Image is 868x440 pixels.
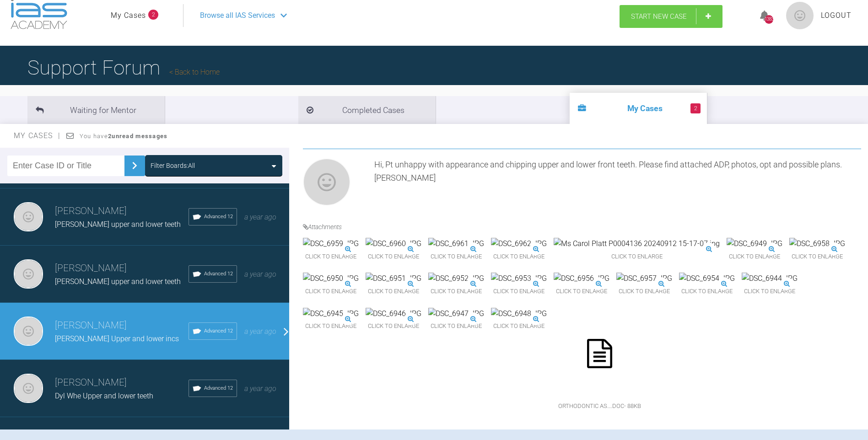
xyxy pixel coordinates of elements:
[204,327,233,335] span: Advanced 12
[554,399,645,413] span: orthodontic As….doc - 88KB
[14,317,43,346] img: Neil Fearns
[303,250,359,264] span: Click to enlarge
[491,319,547,333] span: Click to enlarge
[55,204,189,219] h3: [PERSON_NAME]
[742,284,798,299] span: Click to enlarge
[27,52,220,84] h1: Support Forum
[200,10,275,21] span: Browse all IAS Services
[366,284,421,299] span: Click to enlarge
[690,103,701,113] span: 2
[14,374,43,403] img: Neil Fearns
[789,250,845,264] span: Click to enlarge
[303,273,359,284] img: DSC_6950.JPG
[491,284,547,299] span: Click to enlarge
[366,319,421,333] span: Click to enlarge
[204,213,233,221] span: Advanced 12
[428,308,484,320] img: DSC_6947.JPG
[7,156,124,176] input: Enter Case ID or Title
[55,375,189,391] h3: [PERSON_NAME]
[303,308,359,320] img: DSC_6945.JPG
[111,10,146,21] a: My Cases
[151,161,195,171] div: Filter Boards: All
[679,273,735,284] img: DSC_6954.JPG
[14,202,43,231] img: Neil Fearns
[204,270,233,278] span: Advanced 12
[570,93,707,124] li: My Cases
[55,277,181,286] span: [PERSON_NAME] upper and lower teeth
[244,213,276,221] span: a year ago
[366,273,421,284] img: DSC_6951.JPG
[244,384,276,393] span: a year ago
[786,2,814,29] img: profile.png
[55,392,153,400] span: Dyl Whe Upper and lower teeth
[55,318,189,333] h3: [PERSON_NAME]
[554,273,609,284] img: DSC_6956.JPG
[366,308,421,320] img: DSC_6946.JPG
[169,68,220,76] a: Back to Home
[366,250,421,264] span: Click to enlarge
[303,222,861,232] h4: Attachments
[303,238,359,250] img: DSC_6959.JPG
[428,250,484,264] span: Click to enlarge
[727,238,782,250] img: DSC_6949.JPG
[428,319,484,333] span: Click to enlarge
[554,238,720,250] img: Ms Carol Platt P0004136 20240912 15-17-07.jpg
[554,250,720,264] span: Click to enlarge
[303,158,350,206] img: Neil Fearns
[14,131,61,140] span: My Cases
[428,284,484,299] span: Click to enlarge
[366,238,421,250] img: DSC_6960.JPG
[244,327,276,336] span: a year ago
[298,96,436,124] li: Completed Cases
[55,220,181,229] span: [PERSON_NAME] upper and lower teeth
[148,10,158,20] span: 2
[80,133,168,140] span: You have
[303,319,359,333] span: Click to enlarge
[742,273,798,284] img: DSC_6944.JPG
[491,308,547,320] img: DSC_6948.JPG
[55,261,189,276] h3: [PERSON_NAME]
[55,334,179,343] span: [PERSON_NAME] Upper and lower incs
[679,284,735,299] span: Click to enlarge
[428,238,484,250] img: DSC_6961.JPG
[616,273,672,284] img: DSC_6957.JPG
[27,96,165,124] li: Waiting for Mentor
[204,384,233,392] span: Advanced 12
[616,284,672,299] span: Click to enlarge
[789,238,845,250] img: DSC_6958.JPG
[244,270,276,279] span: a year ago
[821,10,852,21] a: Logout
[491,273,547,284] img: DSC_6953.JPG
[127,158,142,173] img: chevronRight.28bd32b0.svg
[108,133,167,140] strong: 2 unread messages
[374,158,861,209] div: Hi, Pt unhappy with appearance and chipping upper and lower front teeth. Please find attached ADP...
[727,250,782,264] span: Click to enlarge
[491,250,547,264] span: Click to enlarge
[14,259,43,289] img: Neil Fearns
[491,238,547,250] img: DSC_6962.JPG
[631,12,687,21] span: Start New Case
[428,273,484,284] img: DSC_6952.JPG
[620,5,722,28] a: Start New Case
[765,15,773,24] div: 1383
[303,284,359,299] span: Click to enlarge
[554,284,609,299] span: Click to enlarge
